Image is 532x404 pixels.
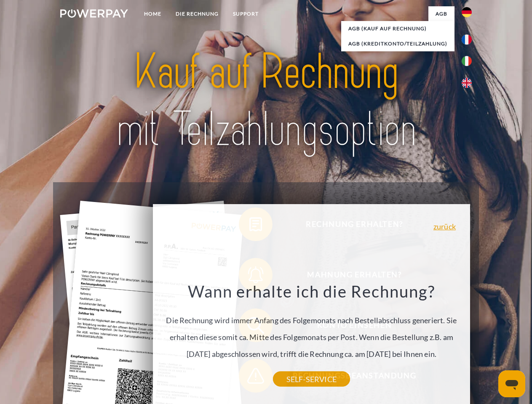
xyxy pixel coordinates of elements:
[498,370,525,397] iframe: Schaltfläche zum Öffnen des Messaging-Fensters
[60,9,128,18] img: logo-powerpay-white.svg
[158,281,465,301] h3: Wann erhalte ich die Rechnung?
[462,56,472,66] img: it
[80,40,452,161] img: title-powerpay_de.svg
[428,6,454,21] a: agb
[341,36,454,51] a: AGB (Kreditkonto/Teilzahlung)
[341,21,454,36] a: AGB (Kauf auf Rechnung)
[462,78,472,88] img: en
[462,35,472,45] img: fr
[433,223,456,230] a: zurück
[273,372,350,387] a: SELF-SERVICE
[462,7,472,17] img: de
[137,6,168,21] a: Home
[168,6,226,21] a: DIE RECHNUNG
[158,281,465,379] div: Die Rechnung wird immer Anfang des Folgemonats nach Bestellabschluss generiert. Sie erhalten dies...
[226,6,266,21] a: SUPPORT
